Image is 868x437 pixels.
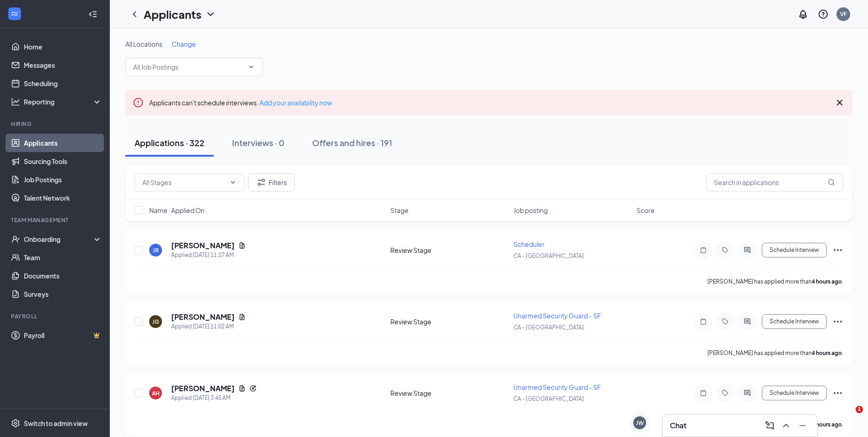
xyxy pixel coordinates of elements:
p: [PERSON_NAME] has applied more than . [707,349,843,357]
button: ChevronUp [779,418,793,433]
svg: QuestionInfo [818,9,829,20]
div: Payroll [11,312,100,320]
span: Unarmed Security Guard - SF [513,311,601,320]
svg: Minimize [797,420,808,431]
h5: [PERSON_NAME] [171,312,235,322]
svg: Note [698,318,709,325]
div: Review Stage [390,317,508,326]
span: Job posting [513,206,548,215]
svg: Document [238,242,246,249]
svg: Settings [11,419,20,428]
svg: WorkstreamLogo [10,9,19,18]
svg: Document [238,313,246,321]
h3: Chat [670,421,686,431]
div: JG [152,318,159,326]
button: Schedule Interview [762,314,827,329]
button: Minimize [795,418,810,433]
span: Scheduler [513,240,545,248]
svg: Note [698,389,709,397]
svg: Reapply [249,385,257,392]
svg: ChevronDown [248,63,255,71]
div: Applied [DATE] 11:02 AM [171,322,246,331]
div: Interviews · 0 [232,137,285,148]
svg: ActiveChat [742,246,753,254]
svg: Analysis [11,97,20,106]
span: 1 [856,406,863,413]
svg: ComposeMessage [764,420,775,431]
a: Messages [24,56,102,74]
h5: [PERSON_NAME] [171,383,235,393]
svg: Tag [720,246,731,254]
span: CA - [GEOGRAPHIC_DATA] [513,324,584,331]
span: CA - [GEOGRAPHIC_DATA] [513,252,584,259]
a: Scheduling [24,74,102,93]
a: Add your availability now [259,98,332,107]
div: Switch to admin view [24,419,88,428]
svg: ChevronUp [781,420,792,431]
svg: ChevronDown [229,179,237,186]
div: Applied [DATE] 11:27 AM [171,251,246,260]
svg: UserCheck [11,235,20,244]
svg: Filter [256,177,267,188]
span: Change [172,40,196,48]
input: All Job Postings [133,62,244,72]
div: Offers and hires · 191 [312,137,392,148]
div: Team Management [11,216,100,224]
a: Talent Network [24,189,102,207]
svg: ActiveChat [742,318,753,325]
svg: ChevronDown [205,9,216,20]
svg: MagnifyingGlass [828,179,835,186]
svg: Ellipses [832,316,843,327]
svg: Note [698,246,709,254]
button: Schedule Interview [762,386,827,400]
span: Unarmed Security Guard - SF [513,383,601,391]
svg: Ellipses [832,245,843,256]
a: PayrollCrown [24,326,102,344]
div: VF [840,10,847,18]
a: Home [24,38,102,56]
svg: Tag [720,389,731,397]
p: [PERSON_NAME] has applied more than . [707,278,843,285]
span: Name · Applied On [149,206,205,215]
input: All Stages [142,177,226,187]
span: Applicants can't schedule interviews. [149,98,332,107]
button: ComposeMessage [762,418,777,433]
a: Documents [24,267,102,285]
span: All Locations [125,40,162,48]
a: Surveys [24,285,102,303]
svg: Cross [834,97,845,108]
svg: Collapse [88,10,97,19]
b: 4 hours ago [812,350,842,356]
h1: Applicants [144,6,201,22]
svg: Error [133,97,144,108]
div: Applied [DATE] 3:45 AM [171,393,257,403]
b: 12 hours ago [809,421,842,428]
div: Applications · 322 [135,137,205,148]
div: Reporting [24,97,102,106]
h5: [PERSON_NAME] [171,240,235,251]
div: JW [636,419,644,427]
b: 4 hours ago [812,278,842,285]
svg: Tag [720,318,731,325]
div: Onboarding [24,235,94,244]
span: Stage [390,206,409,215]
svg: ActiveChat [742,389,753,397]
div: Review Stage [390,246,508,255]
svg: Ellipses [832,388,843,399]
svg: Document [238,385,246,392]
div: Review Stage [390,388,508,398]
a: Applicants [24,134,102,152]
a: Sourcing Tools [24,152,102,170]
span: CA - [GEOGRAPHIC_DATA] [513,395,584,402]
input: Search in applications [706,173,843,191]
span: Score [636,206,655,215]
svg: ChevronLeft [129,9,140,20]
a: Team [24,248,102,267]
div: Hiring [11,120,100,128]
div: AH [152,389,160,397]
button: Filter Filters [248,173,295,191]
svg: Notifications [798,9,809,20]
div: JR [153,246,159,254]
button: Schedule Interview [762,243,827,257]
